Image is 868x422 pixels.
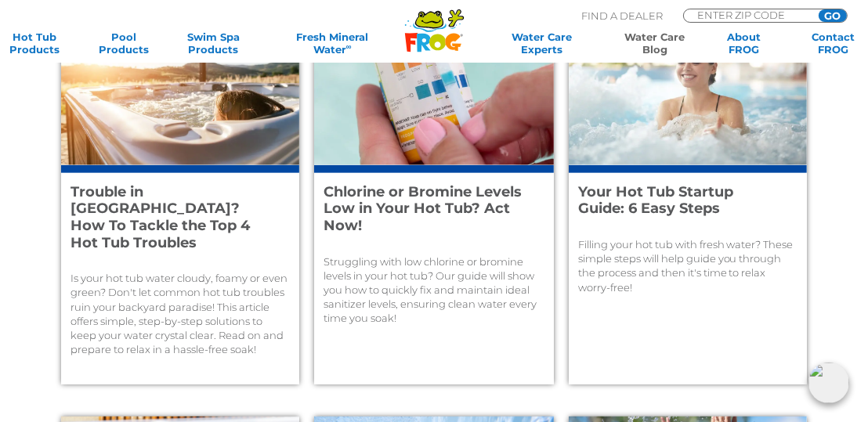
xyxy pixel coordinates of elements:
a: AboutFROG [709,31,779,56]
a: Water CareBlog [620,31,689,56]
a: ContactFROG [798,31,868,56]
p: Filling your hot tub with fresh water? These simple steps will help guide you through the process... [578,237,797,294]
input: GO [819,9,847,22]
img: openIcon [808,362,849,403]
p: Is your hot tub water cloudy, foamy or even green? Don't let common hot tub troubles ruin your ba... [71,271,290,356]
a: PoolProducts [89,31,159,56]
a: Fresh MineralWater∞ [268,31,396,56]
h4: Chlorine or Bromine Levels Low in Your Hot Tub? Act Now! [324,184,526,235]
input: Zip Code Form [696,9,801,20]
h4: Your Hot Tub Startup Guide: 6 Easy Steps [578,184,780,218]
p: Find A Dealer [581,9,663,23]
h4: Trouble in [GEOGRAPHIC_DATA]? How To Tackle the Top 4 Hot Tub Troubles [71,184,273,251]
a: Swim SpaProducts [179,31,248,56]
p: Struggling with low chlorine or bromine levels in your hot tub? Our guide will show you how to qu... [324,254,544,326]
a: Water CareExperts [483,31,600,56]
sup: ∞ [346,42,352,51]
